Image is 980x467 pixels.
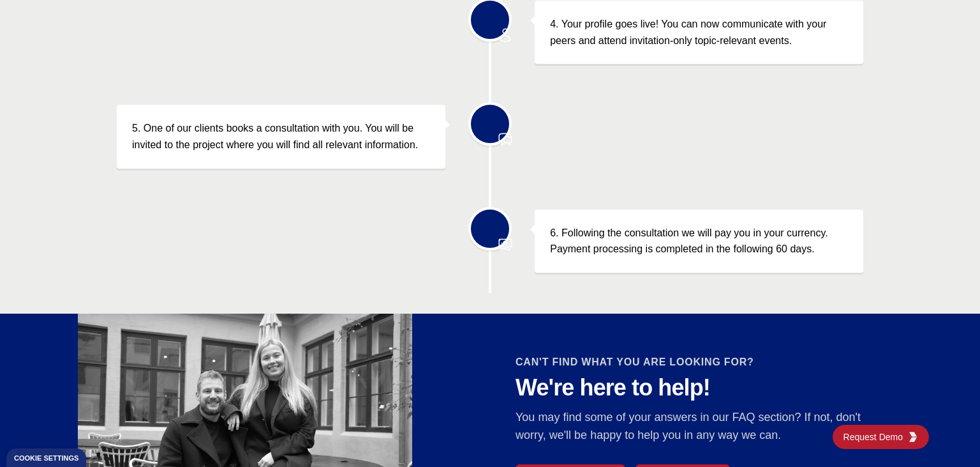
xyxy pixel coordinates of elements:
p: We're here to help! [516,375,878,401]
div: Widget chat [916,406,980,467]
p: 4. Your profile goes live! You can now communicate with your peers and attend invitation-only top... [550,16,848,49]
iframe: Chat Widget [916,406,980,467]
p: 5. One of our clients books a consultation with you. You will be invited to the project where you... [132,120,430,153]
h2: CAN'T FIND WHAT YOU ARE LOOKING FOR? [516,355,878,370]
p: 6. Following the consultation we will pay you in your currency. Payment processing is completed i... [550,225,848,257]
img: KGG [908,432,918,442]
p: You may find some of your answers in our FAQ section? If not, don't worry, we'll be happy to help... [516,408,878,444]
a: Request DemoKGG [833,425,929,449]
span: Request Demo [843,431,908,443]
div: Cookie settings [14,455,78,462]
